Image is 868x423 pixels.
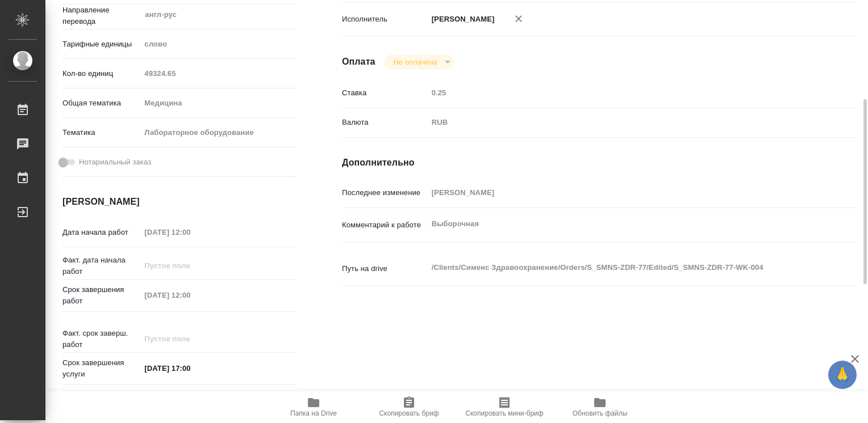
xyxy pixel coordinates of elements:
p: Исполнитель [342,14,428,25]
p: Ставка [342,87,428,99]
p: Последнее изменение [342,187,428,198]
input: Пустое поле [428,84,813,101]
span: Обновить файлы [573,409,628,417]
p: Путь на drive [342,263,428,274]
p: Кол-во единиц [62,68,140,79]
button: Не оплачена [390,57,441,67]
span: Папка на Drive [290,409,337,417]
button: Обновить файлы [552,391,648,423]
p: Направление перевода [62,5,140,27]
div: слово [140,35,297,54]
button: Папка на Drive [266,391,361,423]
p: Срок завершения работ [62,284,140,307]
p: Тематика [62,127,140,138]
h4: Дополнительно [342,156,856,170]
div: Медицина [140,94,297,113]
p: Общая тематика [62,98,140,109]
div: Лабораторное оборудование [140,123,297,142]
p: Валюта [342,117,428,128]
p: Дата начала работ [62,227,140,238]
input: Пустое поле [140,257,240,274]
span: 🙏 [833,363,852,387]
input: Пустое поле [140,331,240,347]
p: Тарифные единицы [62,39,140,50]
input: Пустое поле [140,287,240,303]
div: RUB [428,113,813,132]
button: Удалить исполнителя [506,6,531,31]
textarea: /Clients/Сименс Здравоохранение/Orders/S_SMNS-ZDR-77/Edited/S_SMNS-ZDR-77-WK-004 [428,258,813,277]
p: Комментарий к работе [342,219,428,231]
input: Пустое поле [140,224,240,240]
button: Скопировать мини-бриф [457,391,552,423]
button: 🙏 [828,361,857,389]
p: Факт. срок заверш. работ [62,328,140,350]
h4: [PERSON_NAME] [62,195,297,209]
input: ✎ Введи что-нибудь [140,360,240,377]
button: Скопировать бриф [361,391,457,423]
p: Факт. дата начала работ [62,255,140,277]
textarea: Выборочная [428,214,813,234]
p: Срок завершения услуги [62,357,140,380]
span: Скопировать мини-бриф [465,409,543,417]
p: [PERSON_NAME] [428,14,495,25]
span: Скопировать бриф [379,409,439,417]
span: Нотариальный заказ [79,156,151,168]
input: Пустое поле [140,65,297,82]
div: Не оплачена [385,54,454,70]
h4: Оплата [342,55,375,69]
input: Пустое поле [428,184,813,201]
